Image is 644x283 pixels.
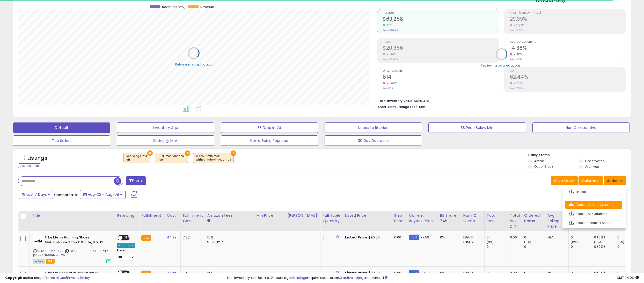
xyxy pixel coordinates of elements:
small: FBM [409,270,419,275]
div: 0 [617,235,638,240]
button: BB Drop in 7d [221,122,318,133]
div: 0 [617,244,638,249]
div: Last InventoryLab Update: 2 hours ago, require user action, not synced. [227,275,639,280]
span: Fulfillment channel : [158,154,185,162]
div: Repricing [117,213,137,218]
div: Fulfillment Cost [183,213,203,224]
div: Fulfillable Quantity [323,213,340,224]
div: 0 (0%) [594,235,615,240]
a: Export All Columns [565,210,622,218]
small: FBA [141,271,151,276]
div: Fulfillment [141,213,162,218]
div: 0 (0%) [594,271,615,275]
div: 0.00 [510,271,518,275]
label: Active [534,159,544,163]
div: Ship Price [394,213,405,224]
div: N/A [547,235,565,240]
small: (0%) [617,240,625,244]
div: Clear All Filters [18,163,41,168]
span: 2025-08-16 04:06 GMT [617,275,639,280]
div: Cost [167,213,179,218]
a: Terms of Use [44,275,66,280]
button: × [231,150,236,156]
span: OFF [122,236,131,240]
div: 7.32 [183,235,201,240]
button: Selling @ Max [117,135,214,146]
button: Columns [579,176,603,185]
span: Columns [582,178,598,183]
button: × [147,150,153,156]
div: 0.00 [510,235,518,240]
h5: Listings [27,155,47,162]
small: FBA [141,235,151,241]
div: Avg Selling Price [547,213,566,229]
label: Deactivated [585,159,605,163]
div: ASIN: [33,235,111,263]
a: 16 listings [292,275,307,280]
div: 0 [617,271,638,275]
button: 30 Day Decrease [325,135,422,146]
span: FBA [46,259,55,264]
div: 0 [323,271,339,275]
button: Top Sellers [13,135,110,146]
div: $99.99 [345,271,388,275]
strong: Copyright [5,275,24,280]
label: Archived [585,164,599,169]
div: 0.00 [394,235,403,240]
small: (0%) [524,240,531,244]
span: 99.99 [420,270,430,275]
button: Items Being Repriced [221,135,318,146]
div: fba [158,158,185,162]
div: Num of Comp. [463,213,482,224]
div: Current Buybox Price [409,213,436,224]
button: Inventory Age [117,122,214,133]
div: N/A [547,271,565,275]
small: (0%) [594,240,601,244]
button: Save View [551,176,578,185]
b: Nike Men's Running Shoes, Multicoloured Black White, 9.5 US [45,235,108,246]
div: without min,without max [196,158,231,162]
div: 0 [524,235,545,240]
div: Preset: [117,249,135,260]
div: off [126,158,148,162]
button: BB Price Below Min [428,122,526,133]
div: FBA: 11 [463,235,480,240]
small: (0%) [571,240,578,244]
div: 0 [323,235,339,240]
div: 0 [524,244,545,249]
span: Aug-02 - Aug-08 [88,192,119,197]
div: Ordered Items [524,213,543,224]
div: FBA: 7 [463,271,480,275]
b: Nike Men's Sporty, White Black Total Orange, 9 [45,271,108,281]
span: 77.59 [420,235,429,240]
div: Retrieving aggregations.. [481,63,522,68]
div: Min Price [256,213,283,218]
div: BB Share 24h. [440,213,459,224]
button: Aug-02 - Aug-08 [80,190,126,199]
div: 0 [571,235,592,240]
b: Listed Price: [345,235,369,240]
p: Listing States: [528,153,631,158]
div: 0.00 [394,271,403,275]
div: 0 [571,244,592,249]
a: Export Related Asins [565,219,622,227]
div: [PERSON_NAME] [287,213,318,218]
span: Without min max : [196,154,231,162]
div: Total Rev. Diff. [510,213,520,229]
span: Last 7 Days [26,192,47,197]
div: 7.4 [183,271,201,275]
a: Import [565,188,622,196]
div: Retrieving graph data.. [175,62,213,67]
span: Repricing state : [126,154,148,162]
button: Last 7 Days [19,190,53,199]
div: 15% [207,235,250,240]
small: FBM [409,235,419,240]
div: 0 [487,235,508,240]
button: Filters [126,176,146,185]
div: Amazon Fees [207,213,252,218]
small: Amazon Fees. [207,218,210,223]
div: 0 [487,271,508,275]
div: 0 [487,244,508,249]
b: Listed Price: [345,270,369,275]
div: seller snap | | [5,275,90,280]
